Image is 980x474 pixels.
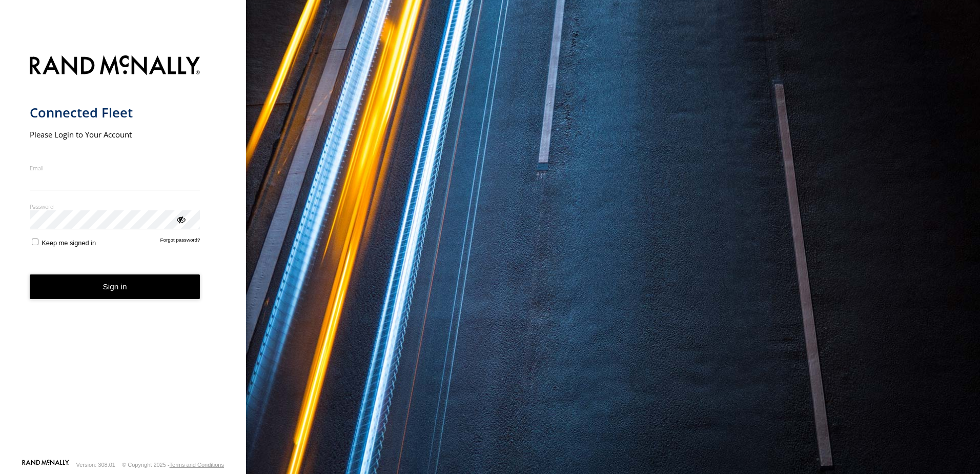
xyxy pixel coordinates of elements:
[30,164,200,172] label: Email
[30,49,217,459] form: main
[30,129,200,140] h2: Please Login to Your Account
[122,462,224,468] div: © Copyright 2025 -
[42,239,96,247] span: Keep me signed in
[30,53,200,80] img: Rand McNally
[30,104,200,121] h1: Connected Fleet
[160,237,200,247] a: Forgot password?
[30,274,200,300] button: Sign in
[76,462,115,468] div: Version: 308.01
[22,460,69,470] a: Visit our Website
[170,462,224,468] a: Terms and Conditions
[175,214,186,224] div: ViewPassword
[32,239,38,245] input: Keep me signed in
[30,203,200,210] label: Password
